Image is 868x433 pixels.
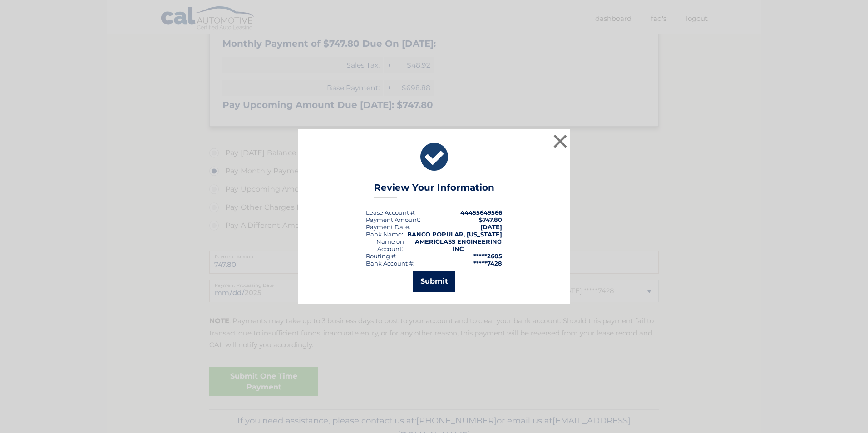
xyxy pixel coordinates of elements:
[366,252,397,260] div: Routing #:
[415,238,502,252] strong: AMERIGLASS ENGINEERING INC
[551,132,569,150] button: ×
[407,231,502,238] strong: BANCO POPULAR, [US_STATE]
[366,223,409,231] span: Payment Date
[366,260,414,267] div: Bank Account #:
[366,216,420,223] div: Payment Amount:
[479,216,502,223] span: $747.80
[366,231,403,238] div: Bank Name:
[413,271,455,292] button: Submit
[366,223,410,231] div: :
[480,223,502,231] span: [DATE]
[374,182,494,198] h3: Review Your Information
[366,209,416,216] div: Lease Account #:
[460,209,502,216] strong: 44455649566
[366,238,414,252] div: Name on Account:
